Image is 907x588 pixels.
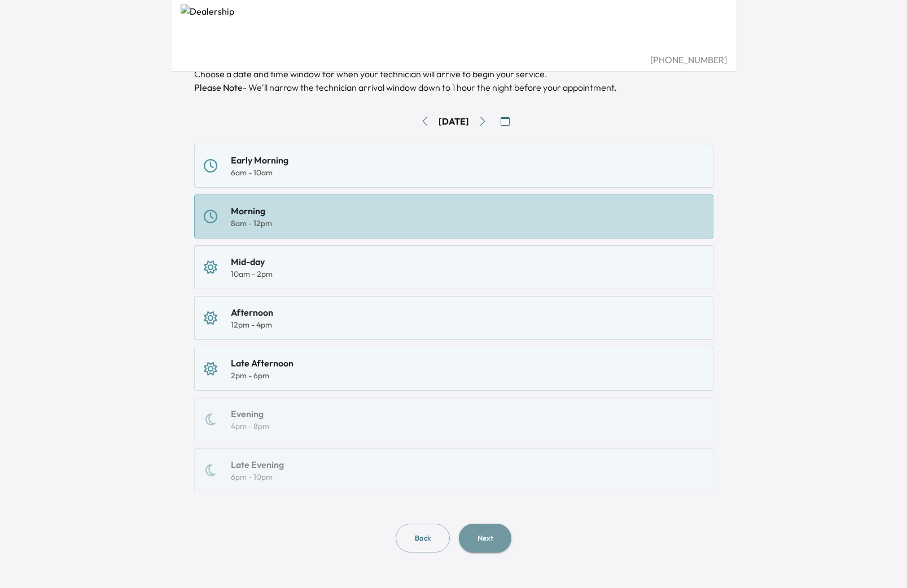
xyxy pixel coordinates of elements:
[194,81,713,94] p: - We'll narrow the technician arrival window down to 1 hour the night before your appointment.
[181,53,727,67] div: [PHONE_NUMBER]
[231,167,288,178] div: 6am - 10am
[231,356,293,370] div: Late Afternoon
[194,82,243,93] b: Please Note
[231,306,273,319] div: Afternoon
[231,204,272,218] div: Morning
[416,112,434,130] button: Go to previous day
[231,319,273,330] div: 12pm - 4pm
[396,524,450,552] button: Back
[439,114,469,128] div: [DATE]
[231,255,273,268] div: Mid-day
[231,153,288,167] div: Early Morning
[459,524,511,552] button: Next
[231,268,273,280] div: 10am - 2pm
[194,67,713,94] div: Choose a date and time window for when your technician will arrive to begin your service.
[181,5,727,53] img: Dealership
[231,370,293,381] div: 2pm - 6pm
[474,112,492,130] button: Go to next day
[231,218,272,229] div: 8am - 12pm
